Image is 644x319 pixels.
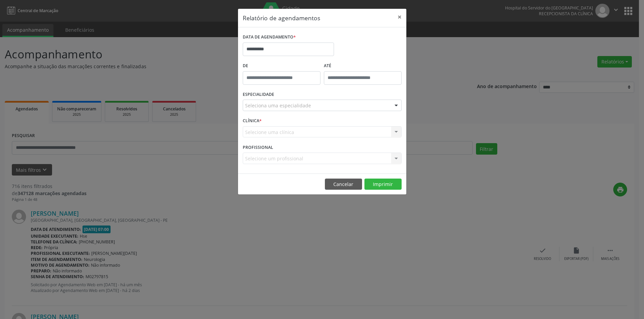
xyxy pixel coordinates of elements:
label: CLÍNICA [243,116,262,126]
button: Imprimir [364,179,402,190]
button: Close [393,9,406,25]
label: De [243,61,320,71]
h5: Relatório de agendamentos [243,14,320,22]
label: ESPECIALIDADE [243,89,274,100]
label: DATA DE AGENDAMENTO [243,32,296,43]
span: Seleciona uma especialidade [245,102,311,109]
label: PROFISSIONAL [243,142,273,153]
button: Cancelar [325,179,362,190]
label: ATÉ [324,61,402,71]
